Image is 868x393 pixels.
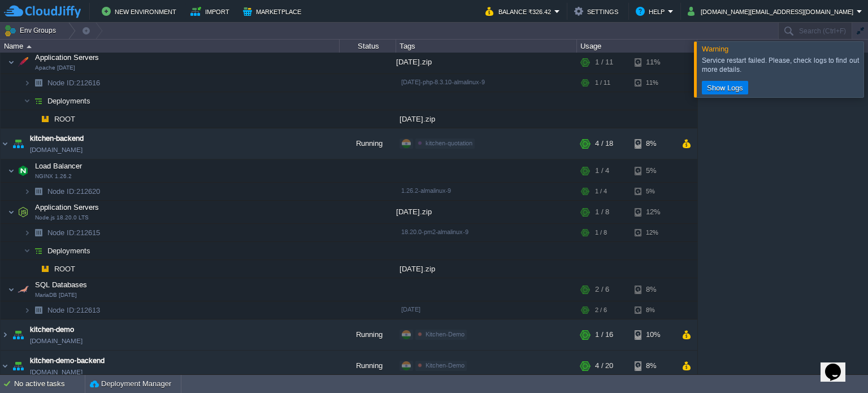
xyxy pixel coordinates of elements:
img: AMDAwAAAACH5BAEAAAAALAAAAAABAAEAAAICRAEAOw== [31,183,46,200]
a: [DOMAIN_NAME] [30,335,83,347]
img: AMDAwAAAACH5BAEAAAAALAAAAAABAAEAAAICRAEAOw== [27,45,32,48]
span: 212616 [46,78,102,88]
div: 1 / 8 [595,224,607,241]
button: Marketplace [243,5,305,18]
span: Application Servers [34,202,101,212]
img: AMDAwAAAACH5BAEAAAAALAAAAAABAAEAAAICRAEAOw== [8,51,15,74]
button: [DOMAIN_NAME][EMAIL_ADDRESS][DOMAIN_NAME] [688,5,857,18]
img: AMDAwAAAACH5BAEAAAAALAAAAAABAAEAAAICRAEAOw== [1,351,10,381]
img: AMDAwAAAACH5BAEAAAAALAAAAAABAAEAAAICRAEAOw== [15,51,31,74]
a: kitchen-demo-backend [30,355,105,366]
img: AMDAwAAAACH5BAEAAAAALAAAAAABAAEAAAICRAEAOw== [24,183,31,200]
img: AMDAwAAAACH5BAEAAAAALAAAAAABAAEAAAICRAEAOw== [24,242,31,260]
img: AMDAwAAAACH5BAEAAAAALAAAAAABAAEAAAICRAEAOw== [15,159,31,182]
a: kitchen-demo [30,324,74,335]
div: 1 / 4 [595,183,607,200]
img: AMDAwAAAACH5BAEAAAAALAAAAAABAAEAAAICRAEAOw== [10,128,26,159]
a: Node ID:212613 [46,305,102,315]
span: 1.26.2-almalinux-9 [401,187,451,194]
div: Service restart failed. Please, check logs to find out more details. [702,56,861,74]
span: 212613 [46,305,102,315]
div: 1 / 11 [595,74,610,92]
img: AMDAwAAAACH5BAEAAAAALAAAAAABAAEAAAICRAEAOw== [31,224,46,241]
img: AMDAwAAAACH5BAEAAAAALAAAAAABAAEAAAICRAEAOw== [37,260,53,278]
a: [DOMAIN_NAME] [30,144,83,156]
img: CloudJiffy [4,5,81,19]
span: Node.js 18.20.0 LTS [35,214,89,221]
div: 11% [635,74,671,92]
div: 1 / 16 [595,319,613,350]
img: AMDAwAAAACH5BAEAAAAALAAAAAABAAEAAAICRAEAOw== [37,110,53,128]
div: Usage [578,40,697,53]
span: Node ID: [47,228,76,237]
a: kitchen-backend [30,133,84,144]
span: MariaDB [DATE] [35,292,77,299]
div: 2 / 6 [595,278,609,301]
div: [DATE].zip [396,51,577,74]
a: Node ID:212620 [46,187,102,196]
button: Balance ₹326.42 [485,5,554,18]
button: Settings [574,5,622,18]
span: Kitchen-Demo [426,362,465,369]
div: 8% [635,128,671,159]
a: Load BalancerNGINX 1.26.2 [34,162,84,170]
div: 4 / 20 [595,351,613,381]
span: Application Servers [34,53,101,62]
button: Env Groups [4,23,60,38]
div: Tags [397,40,576,53]
span: 212615 [46,228,102,237]
img: AMDAwAAAACH5BAEAAAAALAAAAAABAAEAAAICRAEAOw== [31,74,46,92]
span: Node ID: [47,79,76,87]
img: AMDAwAAAACH5BAEAAAAALAAAAAABAAEAAAICRAEAOw== [1,319,10,350]
div: 1 / 11 [595,51,613,74]
span: [DATE] [401,306,420,313]
img: AMDAwAAAACH5BAEAAAAALAAAAAABAAEAAAICRAEAOw== [31,242,46,260]
span: 18.20.0-pm2-almalinux-9 [401,228,468,235]
span: Warning [702,45,728,53]
div: Running [340,128,396,159]
button: Help [636,5,668,18]
div: [DATE].zip [396,260,577,278]
img: AMDAwAAAACH5BAEAAAAALAAAAAABAAEAAAICRAEAOw== [15,278,31,301]
button: Deployment Manager [90,378,171,390]
a: [DOMAIN_NAME] [30,366,83,378]
span: SQL Databases [34,280,89,290]
a: Application ServersApache [DATE] [34,53,101,62]
a: ROOT [53,264,77,274]
img: AMDAwAAAACH5BAEAAAAALAAAAAABAAEAAAICRAEAOw== [31,260,37,278]
button: Import [190,5,233,18]
div: [DATE].zip [396,110,577,128]
span: Load Balancer [34,161,84,171]
span: Node ID: [47,306,76,314]
button: New Environment [102,5,180,18]
span: Kitchen-Demo [426,331,465,338]
img: AMDAwAAAACH5BAEAAAAALAAAAAABAAEAAAICRAEAOw== [10,351,26,381]
img: AMDAwAAAACH5BAEAAAAALAAAAAABAAEAAAICRAEAOw== [10,319,26,350]
span: kitchen-quotation [426,140,472,146]
iframe: chat widget [821,348,857,382]
img: AMDAwAAAACH5BAEAAAAALAAAAAABAAEAAAICRAEAOw== [24,301,31,319]
img: AMDAwAAAACH5BAEAAAAALAAAAAABAAEAAAICRAEAOw== [1,128,10,159]
a: Deployments [46,96,92,106]
img: AMDAwAAAACH5BAEAAAAALAAAAAABAAEAAAICRAEAOw== [24,224,31,241]
div: 8% [635,301,671,319]
a: Deployments [46,246,92,256]
a: SQL DatabasesMariaDB [DATE] [34,280,89,289]
div: No active tasks [14,375,85,393]
span: [DATE]-php-8.3.10-almalinux-9 [401,79,485,85]
div: 12% [635,201,671,223]
img: AMDAwAAAACH5BAEAAAAALAAAAAABAAEAAAICRAEAOw== [31,92,46,110]
a: Node ID:212615 [46,228,102,237]
div: 8% [635,278,671,301]
div: 2 / 6 [595,301,607,319]
img: AMDAwAAAACH5BAEAAAAALAAAAAABAAEAAAICRAEAOw== [31,301,46,319]
img: AMDAwAAAACH5BAEAAAAALAAAAAABAAEAAAICRAEAOw== [24,92,31,110]
span: Apache [DATE] [35,64,75,71]
span: NGINX 1.26.2 [35,173,72,180]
